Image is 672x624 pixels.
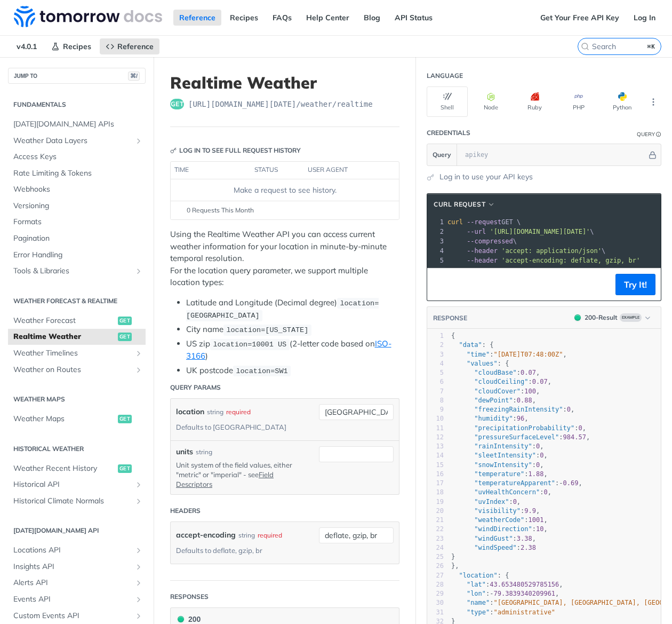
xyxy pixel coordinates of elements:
[8,116,146,132] a: [DATE][DOMAIN_NAME] APIs
[134,595,143,604] button: Show subpages for Events API
[581,42,589,51] svg: Search
[13,611,132,621] span: Custom Events API
[8,559,146,575] a: Insights APIShow subpages for Insights API
[628,10,661,26] a: Log In
[8,477,146,493] a: Historical APIShow subpages for Historical API
[451,378,551,385] span: : ,
[536,443,540,450] span: 0
[8,214,146,230] a: Formats
[451,341,494,349] span: : {
[427,571,444,580] div: 27
[494,590,556,597] span: 79.3839340209961
[8,608,146,624] a: Custom Events APIShow subpages for Custom Events API
[434,200,485,209] span: cURL Request
[427,256,445,265] div: 5
[427,227,445,236] div: 2
[427,217,445,227] div: 1
[427,368,444,377] div: 5
[134,267,143,275] button: Show subpages for Tools & Libraries
[117,42,154,51] span: Reference
[8,542,146,558] a: Locations APIShow subpages for Locations API
[569,312,655,323] button: 200200-ResultExample
[8,296,146,306] h2: Weather Forecast & realtime
[427,451,444,460] div: 14
[8,526,146,535] h2: [DATE][DOMAIN_NAME] API
[8,444,146,454] h2: Historical Weather
[637,130,655,138] div: Query
[226,326,308,334] span: location=[US_STATE]
[467,351,490,358] span: "time"
[447,228,594,235] span: \
[118,464,132,473] span: get
[427,71,463,81] div: Language
[563,479,579,487] span: 0.69
[134,546,143,555] button: Show subpages for Locations API
[176,527,236,543] label: accept-encoding
[13,414,115,424] span: Weather Maps
[427,461,444,470] div: 15
[13,463,115,474] span: Weather Recent History
[186,323,399,336] li: City name
[451,424,586,432] span: : ,
[13,136,132,146] span: Weather Data Layers
[13,578,132,588] span: Alerts API
[300,10,355,26] a: Help Center
[451,572,509,579] span: : {
[430,199,499,210] button: cURL Request
[637,130,661,138] div: QueryInformation
[118,415,132,423] span: get
[467,247,498,255] span: --header
[389,10,438,26] a: API Status
[118,333,132,341] span: get
[474,488,540,496] span: "uvHealthConcern"
[534,10,625,26] a: Get Your Free API Key
[13,250,143,260] span: Error Handling
[236,367,287,375] span: location=SW1
[170,383,221,392] div: Query Params
[467,360,498,367] span: "values"
[521,544,536,551] span: 2.38
[656,132,661,137] i: Information
[451,388,540,395] span: : ,
[207,404,223,420] div: string
[175,185,395,196] div: Make a request to see history.
[170,506,201,516] div: Headers
[8,263,146,279] a: Tools & LibrariesShow subpages for Tools & Libraries
[427,534,444,543] div: 23
[8,149,146,165] a: Access Keys
[8,100,146,109] h2: Fundamentals
[186,297,399,322] li: Latitude and Longitude (Decimal degree)
[524,507,536,515] span: 9.9
[8,313,146,329] a: Weather Forecastget
[173,10,221,26] a: Reference
[615,274,655,295] button: Try It!
[649,97,658,107] svg: More ellipsis
[517,535,532,542] span: 3.38
[187,206,254,215] span: 0 Requests This Month
[517,397,532,404] span: 0.88
[563,433,586,441] span: 984.57
[536,461,540,469] span: 0
[540,452,543,459] span: 0
[8,198,146,214] a: Versioning
[543,488,547,496] span: 0
[427,552,444,562] div: 25
[467,257,498,264] span: --header
[100,38,159,54] a: Reference
[474,461,532,469] span: "snowIntensity"
[501,247,602,255] span: 'accept: application/json'
[474,397,513,404] span: "dewPoint"
[196,447,212,457] div: string
[467,599,490,606] span: "name"
[559,479,563,487] span: -
[451,581,563,588] span: : ,
[451,369,540,376] span: : ,
[451,562,459,570] span: },
[358,10,386,26] a: Blog
[176,460,303,489] p: Unit system of the field values, either "metric" or "imperial" - see
[13,184,143,195] span: Webhooks
[427,246,445,256] div: 4
[460,144,647,165] input: apikey
[13,315,115,326] span: Weather Forecast
[8,133,146,149] a: Weather Data LayersShow subpages for Weather Data Layers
